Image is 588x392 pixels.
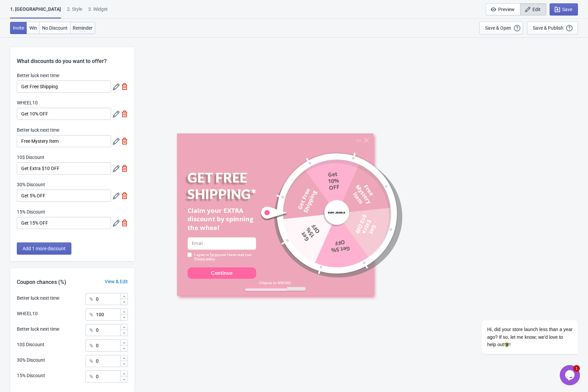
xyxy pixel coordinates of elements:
iframe: chat widget [460,259,581,362]
div: Save & Publish [533,25,563,31]
div: Better luck next time [17,326,59,333]
button: Win [27,22,40,34]
div: I agree to and I have read your . [194,253,256,261]
label: Better luck next time [17,72,59,79]
div: % [90,372,93,381]
div: WHEEL10 [17,310,38,317]
button: Reminder [70,22,95,34]
input: Chance [96,355,120,367]
input: Chance [96,339,120,352]
button: Save [550,3,578,15]
div: % [90,326,93,334]
input: Chance [96,308,120,321]
img: delete.svg [121,110,128,117]
div: View & Edit [98,278,135,285]
div: % [90,341,93,350]
div: Better luck next time [17,295,59,302]
button: No Discount [39,22,70,34]
input: Chance [96,293,120,305]
iframe: chat widget [560,365,581,385]
div: 10$ Discount [17,341,44,348]
span: Add 1 more discount [23,246,66,251]
div: Save & Open [485,25,511,31]
span: Save [562,7,572,12]
div: 2 . Style [67,6,82,18]
span: Win [29,25,37,31]
div: Chance to WIN BIG [245,281,305,285]
div: 15% Discount [17,372,45,379]
span: Invite [13,25,24,31]
img: delete.svg [121,138,128,144]
button: Edit [520,3,546,15]
label: Better luck next time [17,127,59,133]
button: Save & Open [479,22,523,34]
input: Chance [96,370,120,383]
button: Save & Publish [527,22,578,34]
button: Preview [486,3,520,15]
div: Quit [356,138,361,142]
input: Email [187,237,256,250]
div: % [90,295,93,303]
div: % [90,357,93,365]
input: Chance [96,324,120,336]
div: Claim your EXTRA discount by spinning the wheel [187,206,256,232]
button: Add 1 more discount [17,242,71,255]
div: 30% Discount [17,357,45,364]
img: delete.svg [121,192,128,199]
a: Terms [210,252,219,257]
img: delete.svg [121,165,128,172]
img: delete.svg [121,83,128,90]
button: Invite [10,22,27,34]
div: % [90,311,93,319]
label: 10$ Discount [17,154,44,161]
div: 1. [GEOGRAPHIC_DATA] [10,6,61,19]
div: 3. Widget [88,6,108,18]
label: 15% Discount [17,208,45,215]
span: Edit [532,7,541,12]
span: Preview [498,7,515,12]
label: 30% Discount [17,181,45,188]
div: Coupon chances (%) [10,278,73,286]
span: No Discount [42,25,68,31]
div: What discounts do you want to offer? [10,47,135,65]
img: delete.svg [121,220,128,226]
div: GET FREE SHIPPING* [187,169,270,202]
a: Privacy policy [194,257,214,261]
span: Reminder [73,25,93,31]
label: WHEEL10 [17,99,38,106]
div: Continue [211,269,232,276]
